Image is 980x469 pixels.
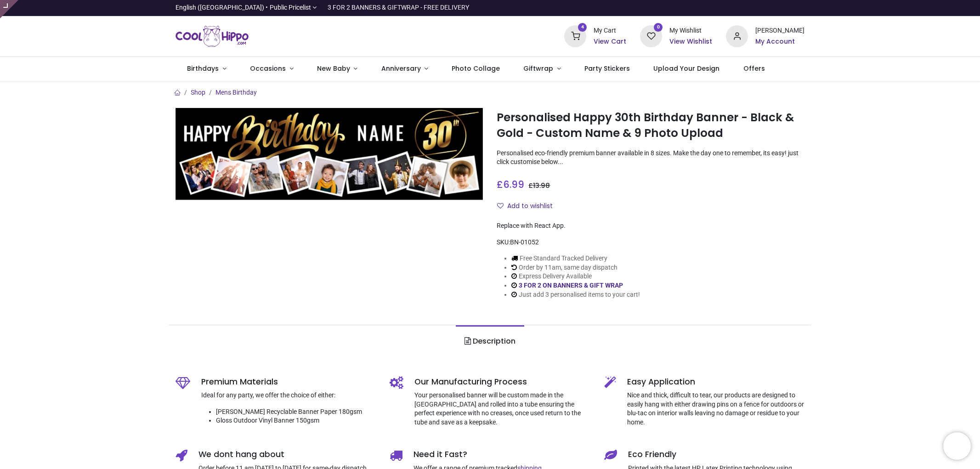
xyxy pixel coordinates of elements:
[414,376,590,388] h5: Our Manufacturing Process
[503,178,524,191] span: 6.99
[578,23,587,32] sup: 4
[216,407,376,417] li: [PERSON_NAME] Recyclable Banner Paper 180gsm
[564,32,586,40] a: 4
[198,449,376,460] h5: We dont hang about
[497,149,804,167] p: Personalised eco-friendly premium banner available in 8 sizes. Make the day one to remember, its ...
[497,238,804,247] div: SKU:
[511,254,640,263] li: Free Standard Tracked Delivery
[456,325,524,357] a: Description
[497,178,524,191] span: £
[191,89,205,96] a: Shop
[594,37,626,46] a: View Cart
[511,290,640,299] li: Just add 3 personalised items to your cart!
[743,64,765,73] span: Offers
[452,64,500,73] span: Photo Collage
[584,64,630,73] span: Party Stickers
[176,57,238,81] a: Birthdays
[528,181,550,190] span: £
[176,23,249,49] a: Logo of Cool Hippo
[201,376,376,388] h5: Premium Materials
[669,26,712,35] div: My Wishlist
[497,110,804,141] h1: Personalised Happy 30th Birthday Banner - Black & Gold - Custom Name & 9 Photo Upload
[653,64,719,73] span: Upload Your Design
[328,3,469,12] div: 3 FOR 2 BANNERS & GIFTWRAP - FREE DELIVERY
[381,64,421,73] span: Anniversary
[523,64,553,73] span: Giftwrap
[519,282,623,289] a: 3 FOR 2 ON BANNERS & GIFT WRAP
[176,3,317,12] a: English ([GEOGRAPHIC_DATA]) •Public Pricelist
[628,449,805,460] h5: Eco Friendly
[755,37,804,46] a: My Account
[640,32,662,40] a: 0
[533,181,550,190] span: 13.98
[497,221,804,231] div: Replace with React App.
[187,64,219,73] span: Birthdays
[414,391,590,427] p: Your personalised banner will be custom made in the [GEOGRAPHIC_DATA] and rolled into a tube ensu...
[594,26,626,35] div: My Cart
[627,376,805,388] h5: Easy Application
[511,263,640,272] li: Order by 11am, same day dispatch
[512,57,573,81] a: Giftwrap
[238,57,305,81] a: Occasions
[216,416,376,425] li: Gloss Outdoor Vinyl Banner 150gsm
[943,432,971,460] iframe: Brevo live chat
[250,64,286,73] span: Occasions
[176,108,483,200] img: Personalised Happy 30th Birthday Banner - Black & Gold - Custom Name & 9 Photo Upload
[497,203,504,209] i: Add to wishlist
[317,64,350,73] span: New Baby
[215,89,257,96] a: Mens Birthday
[270,3,311,12] span: Public Pricelist
[510,238,539,246] span: BN-01052
[669,37,712,46] a: View Wishlist
[369,57,440,81] a: Anniversary
[305,57,369,81] a: New Baby
[497,198,561,214] button: Add to wishlistAdd to wishlist
[627,391,805,427] p: Nice and thick, difficult to tear, our products are designed to easily hang with either drawing p...
[755,26,804,35] div: [PERSON_NAME]
[612,3,804,12] iframe: Customer reviews powered by Trustpilot
[414,449,590,460] h5: Need it Fast?
[201,391,376,400] p: Ideal for any party, we offer the choice of either:
[654,23,663,32] sup: 0
[511,272,640,281] li: Express Delivery Available
[176,23,249,49] img: Cool Hippo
